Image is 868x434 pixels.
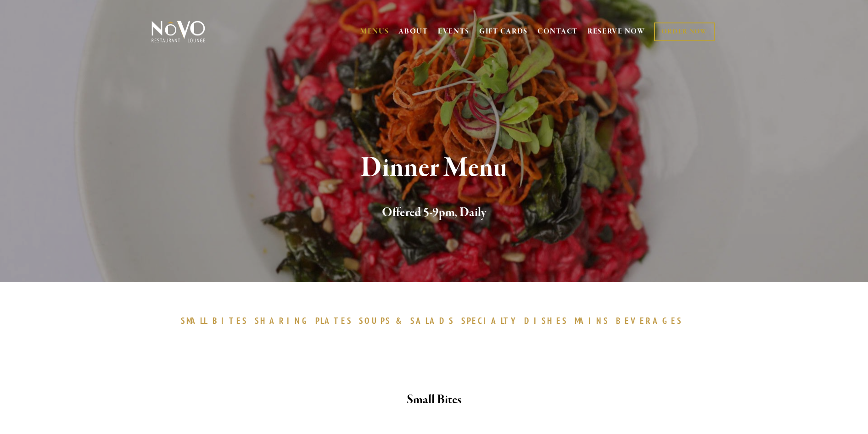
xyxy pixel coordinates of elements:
[654,22,714,41] a: ORDER NOW
[407,392,461,408] strong: Small Bites
[315,315,353,326] span: PLATES
[616,315,688,326] a: BEVERAGES
[213,315,248,326] span: BITES
[410,315,454,326] span: SALADS
[616,315,683,326] span: BEVERAGES
[167,203,702,223] h2: Offered 5-9pm, Daily
[359,315,459,326] a: SOUPS&SALADS
[396,315,406,326] span: &
[398,27,428,36] a: ABOUT
[167,153,702,183] h1: Dinner Menu
[150,20,207,43] img: Novo Restaurant &amp; Lounge
[360,27,389,36] a: MENUS
[479,23,528,40] a: GIFT CARDS
[255,315,357,326] a: SHARINGPLATES
[588,23,645,40] a: RESERVE NOW
[359,315,391,326] span: SOUPS
[461,315,572,326] a: SPECIALTYDISHES
[575,315,609,326] span: MAINS
[181,315,253,326] a: SMALLBITES
[255,315,311,326] span: SHARING
[538,23,578,40] a: CONTACT
[461,315,520,326] span: SPECIALTY
[575,315,614,326] a: MAINS
[438,27,470,36] a: EVENTS
[524,315,568,326] span: DISHES
[181,315,208,326] span: SMALL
